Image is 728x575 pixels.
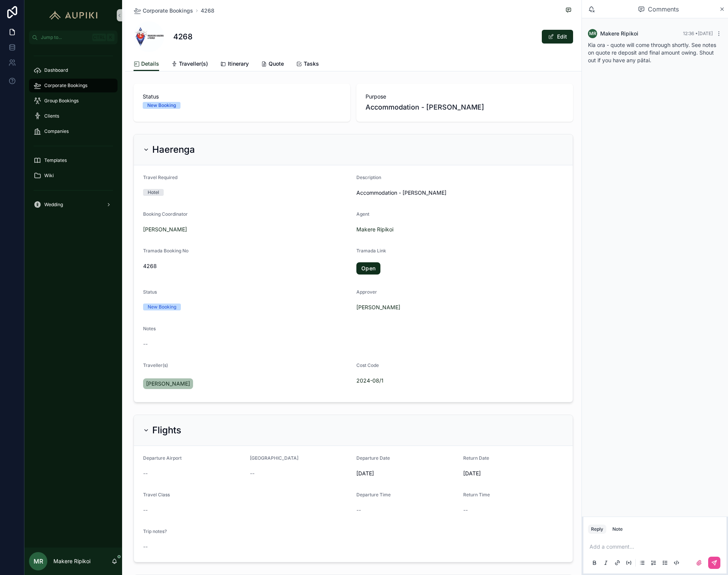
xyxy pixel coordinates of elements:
span: Purpose [366,93,564,100]
div: Note [612,526,623,532]
span: Approver [356,289,377,295]
span: Notes [143,326,156,331]
span: Status [143,93,341,100]
span: [DATE] [463,470,564,477]
button: Edit [542,30,573,44]
a: Companies [29,124,118,138]
span: Tramada Booking No [143,248,188,254]
span: Itinerary [228,60,249,68]
span: -- [463,506,468,514]
span: 4268 [143,262,350,270]
span: Wiki [44,173,54,179]
span: Accommodation - [PERSON_NAME] [366,102,564,113]
span: Wedding [44,202,63,208]
span: Corporate Bookings [44,82,87,89]
button: Reply [588,525,606,534]
span: Makere Ripikoi [600,30,638,37]
span: Tramada Link [356,248,386,254]
a: Quote [261,57,284,72]
span: Departure Airport [143,455,182,461]
a: Open [356,262,380,275]
span: Trip notes? [143,528,167,534]
div: New Booking [147,102,176,109]
span: Description [356,174,381,180]
div: New Booking [148,304,176,310]
span: Details [141,60,159,68]
a: [PERSON_NAME] [143,378,193,389]
span: Travel Class [143,492,170,497]
button: Jump to...CtrlK [29,31,118,44]
a: Wedding [29,198,118,212]
span: Traveller(s) [179,60,208,68]
span: [DATE] [356,470,457,477]
a: [PERSON_NAME] [143,226,187,233]
a: Clients [29,109,118,123]
span: Return Time [463,492,490,497]
span: Cost Code [356,362,379,368]
a: Wiki [29,169,118,183]
a: Dashboard [29,63,118,77]
span: -- [143,543,148,551]
span: Accommodation - [PERSON_NAME] [356,189,564,197]
span: [GEOGRAPHIC_DATA] [250,455,298,461]
span: Dashboard [44,67,68,73]
span: -- [356,506,361,514]
span: Kia ora - quote will come through shortly. See notes on quote re deposit and final amount owing. ... [588,42,716,63]
span: Booking Coordinator [143,211,188,217]
a: Tasks [296,57,319,72]
span: K [108,34,114,40]
a: Makere Ripikoi [356,226,393,233]
span: Group Bookings [44,98,79,104]
span: -- [143,506,148,514]
span: MR [589,31,596,37]
span: Quote [269,60,284,68]
a: Group Bookings [29,94,118,108]
img: App logo [46,9,101,21]
a: [PERSON_NAME] [356,304,400,311]
span: 12:36 • [DATE] [683,31,713,36]
span: MR [34,557,43,566]
a: Itinerary [220,57,249,72]
span: Templates [44,157,67,163]
h2: Haerenga [152,144,195,156]
h2: Flights [152,424,181,436]
span: -- [143,340,148,348]
span: Companies [44,128,69,134]
span: -- [143,470,148,477]
a: 2024-08/1 [356,377,383,384]
span: Agent [356,211,369,217]
span: Travel Required [143,174,177,180]
span: Comments [648,5,679,14]
p: Makere Ripikoi [53,557,90,565]
span: Departure Date [356,455,390,461]
span: Tasks [304,60,319,68]
span: Departure Time [356,492,391,497]
span: Return Date [463,455,489,461]
button: Note [609,525,626,534]
h1: 4268 [173,31,193,42]
a: Traveller(s) [171,57,208,72]
span: Corporate Bookings [143,7,193,15]
span: [PERSON_NAME] [146,380,190,388]
a: Templates [29,153,118,167]
a: Corporate Bookings [134,7,193,15]
a: Corporate Bookings [29,79,118,92]
div: Hotel [148,189,159,196]
span: Ctrl [92,34,106,41]
a: 4268 [201,7,214,15]
span: Jump to... [41,34,89,40]
span: -- [250,470,254,477]
span: Traveller(s) [143,362,168,368]
span: Status [143,289,157,295]
a: Details [134,57,159,71]
div: scrollable content [24,44,122,221]
span: Clients [44,113,59,119]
